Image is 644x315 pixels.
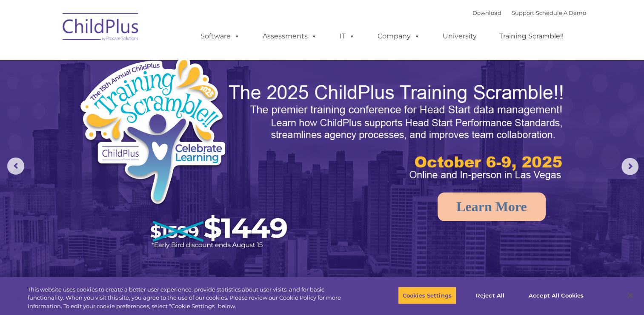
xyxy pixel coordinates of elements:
[118,91,155,98] span: Phone number
[331,28,364,45] a: IT
[472,9,586,16] font: |
[536,9,586,16] a: Schedule A Demo
[464,286,517,304] button: Reject All
[58,7,143,50] img: ChildPlus by Procare Solutions
[434,28,485,45] a: University
[398,286,456,304] button: Cookies Settings
[192,28,249,45] a: Software
[369,28,429,45] a: Company
[472,9,501,16] a: Download
[118,56,144,63] span: Last name
[524,286,588,304] button: Accept All Cookies
[512,9,534,16] a: Support
[491,28,572,45] a: Training Scramble!!
[28,286,354,311] div: This website uses cookies to create a better user experience, provide statistics about user visit...
[254,28,326,45] a: Assessments
[621,286,640,305] button: Close
[438,192,546,221] a: Learn More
